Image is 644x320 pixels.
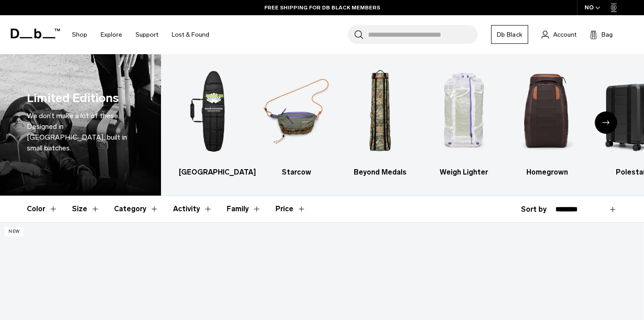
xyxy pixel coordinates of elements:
a: FREE SHIPPING FOR DB BLACK MEMBERS [264,4,380,12]
img: Db [513,60,581,162]
button: Toggle Filter [72,196,100,222]
p: New [4,227,24,236]
img: Db [179,60,247,162]
a: Db [GEOGRAPHIC_DATA] [179,60,247,178]
button: Toggle Price [275,196,306,222]
a: Explore [101,19,122,51]
p: We don’t make a lot of these. Designed in [GEOGRAPHIC_DATA], built in small batches. [27,111,134,154]
span: Account [553,30,576,39]
a: Db Beyond Medals [346,60,414,178]
li: 3 / 6 [346,60,414,178]
li: 5 / 6 [513,60,581,178]
a: Support [136,19,158,51]
a: Db Black [491,25,528,44]
nav: Main Navigation [65,15,216,54]
button: Bag [590,29,613,40]
li: 1 / 6 [179,60,247,178]
button: Toggle Filter [27,196,58,222]
img: Db [263,60,330,162]
h3: Beyond Medals [346,167,414,178]
button: Toggle Filter [173,196,212,222]
h3: Weigh Lighter [430,167,498,178]
button: Toggle Filter [114,196,159,222]
li: 2 / 6 [263,60,330,178]
a: Account [542,29,576,40]
h1: Limited Editions [27,89,119,107]
h3: [GEOGRAPHIC_DATA] [179,167,247,178]
h3: Homegrown [513,167,581,178]
span: Bag [602,30,613,39]
li: 4 / 6 [430,60,498,178]
h3: Starcow [263,167,330,178]
img: Db [430,60,498,162]
img: Db [346,60,414,162]
a: Shop [72,19,87,51]
a: Db Homegrown [513,60,581,178]
button: Toggle Filter [227,196,261,222]
a: Db Starcow [263,60,330,178]
a: Db Weigh Lighter [430,60,498,178]
div: Next slide [595,111,617,134]
a: Lost & Found [172,19,209,51]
